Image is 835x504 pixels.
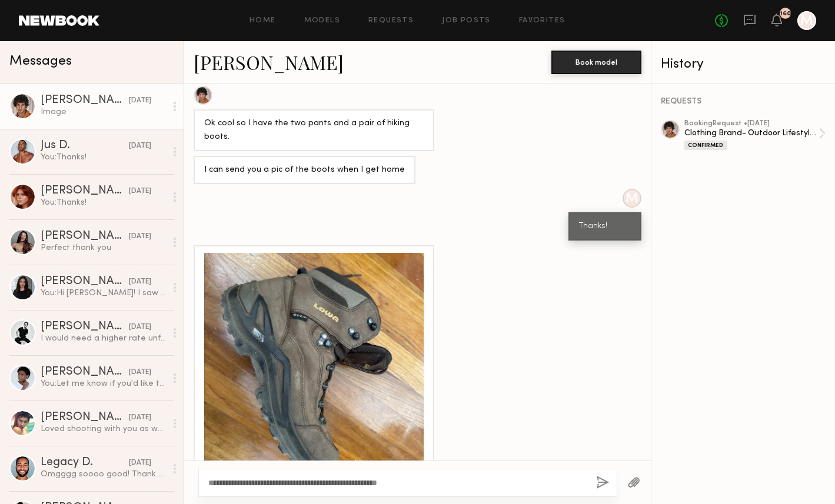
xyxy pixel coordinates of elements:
[684,120,826,150] a: bookingRequest •[DATE]Clothing Brand- Outdoor Lifestyle ShootConfirmed
[41,152,166,163] div: You: Thanks!
[579,220,631,233] div: Thanks!
[442,17,491,25] a: Job Posts
[41,231,129,242] div: [PERSON_NAME]
[129,322,151,333] div: [DATE]
[129,95,151,106] div: [DATE]
[41,106,166,118] div: Image
[41,457,129,469] div: Legacy D.
[129,186,151,197] div: [DATE]
[661,98,826,106] div: REQUESTS
[551,56,641,66] a: Book model
[129,231,151,242] div: [DATE]
[41,140,129,152] div: Jus D.
[129,141,151,152] div: [DATE]
[41,95,129,106] div: [PERSON_NAME]
[194,49,344,75] a: [PERSON_NAME]
[41,366,129,378] div: [PERSON_NAME]
[41,321,129,333] div: [PERSON_NAME]
[551,51,641,74] button: Book model
[129,276,151,288] div: [DATE]
[41,469,166,480] div: Omgggg soooo good! Thank you for all these! He clearly had a blast! Yes let me know if you ever n...
[9,55,72,68] span: Messages
[41,412,129,423] div: [PERSON_NAME]
[249,17,276,25] a: Home
[41,242,166,253] div: Perfect thank you
[661,58,826,71] div: History
[684,141,727,150] div: Confirmed
[41,288,166,299] div: You: Hi [PERSON_NAME]! I saw you submitted to my job listing for a shoot with a small sustainable...
[41,197,166,208] div: You: Thanks!
[41,333,166,344] div: I would need a higher rate unfortunately!
[41,423,166,435] div: Loved shooting with you as well!! I just followed you on ig! :) look forward to seeing the pics!
[684,128,819,139] div: Clothing Brand- Outdoor Lifestyle Shoot
[129,367,151,378] div: [DATE]
[797,11,816,30] a: M
[41,378,166,389] div: You: Let me know if you'd like to move forward. Totally understand if not!
[780,11,791,17] div: 160
[684,120,819,128] div: booking Request • [DATE]
[41,276,129,288] div: [PERSON_NAME]
[204,117,424,144] div: Ok cool so I have the two pants and a pair of hiking boots.
[304,17,340,25] a: Models
[204,163,405,177] div: I can send you a pic of the boots when I get home
[129,458,151,469] div: [DATE]
[41,185,129,197] div: [PERSON_NAME]
[129,412,151,423] div: [DATE]
[368,17,414,25] a: Requests
[519,17,565,25] a: Favorites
